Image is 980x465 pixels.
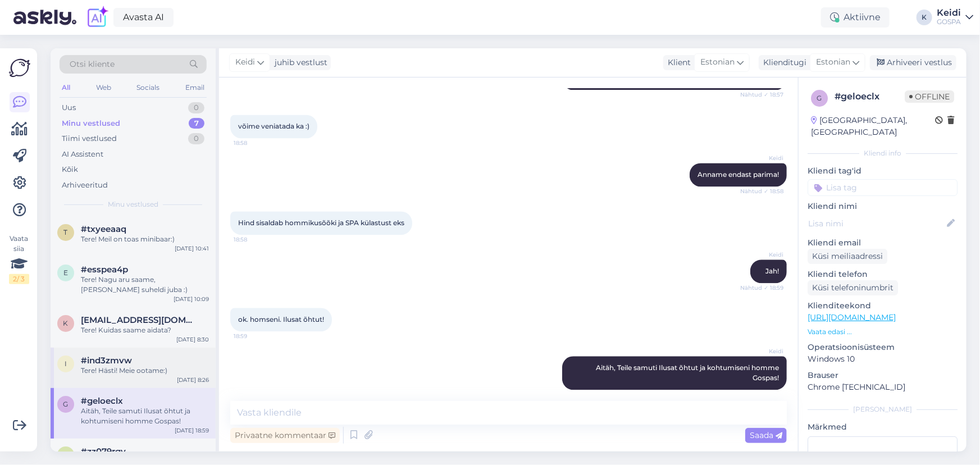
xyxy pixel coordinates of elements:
div: juhib vestlust [270,57,327,69]
div: 0 [188,102,204,113]
div: Küsi meiliaadressi [808,249,887,264]
span: g [63,400,69,408]
div: Kliendi info [808,148,958,158]
span: Keidi [741,154,783,162]
span: 18:58 [234,235,276,244]
span: Keidi [741,347,783,355]
div: # geloeclx [835,90,905,103]
div: All [60,80,72,95]
span: i [65,359,67,368]
div: Tere! Meil on toas minibaar:) [81,234,209,244]
input: Lisa nimi [808,217,945,230]
div: Uus [62,102,76,113]
div: Privaatne kommentaar [230,428,340,443]
div: 0 [188,133,204,144]
span: Nähtud ✓ 18:58 [740,187,783,195]
span: k [63,319,69,327]
span: ok. homseni. Ilusat õhtut! [238,315,324,323]
input: Lisa tag [808,179,958,196]
p: Klienditeekond [808,300,958,312]
span: Hind sisaldab hommikusõõki ja SPA külastust eks [238,218,404,227]
span: #geloeclx [81,396,123,406]
div: Kõik [62,164,78,175]
span: Anname endast parima! [698,170,779,179]
a: Avasta AI [113,8,174,27]
div: Aitäh, Teile samuti Ilusat õhtut ja kohtumiseni homme Gospas! [81,406,209,426]
span: Offline [905,90,954,103]
div: Minu vestlused [62,118,120,129]
span: Keidi [741,250,783,259]
span: #zz079rgv [81,446,126,457]
p: Kliendi telefon [808,268,958,280]
span: #txyeeaaq [81,224,126,234]
span: Keidi [235,56,255,69]
div: 2 / 3 [9,274,29,284]
div: [GEOGRAPHIC_DATA], [GEOGRAPHIC_DATA] [811,115,935,138]
img: Askly Logo [9,57,30,79]
span: 18:59 [234,332,276,340]
div: Tiimi vestlused [62,133,117,144]
span: z [63,450,68,459]
div: Küsi telefoninumbrit [808,280,898,295]
span: Otsi kliente [70,58,115,70]
div: [DATE] 10:41 [175,244,209,253]
div: Tere! Nagu aru saame, [PERSON_NAME] suheldi juba :) [81,275,209,295]
span: 18:58 [234,139,276,147]
div: AI Assistent [62,149,103,160]
span: Nähtud ✓ 18:59 [740,284,783,292]
p: Brauser [808,370,958,381]
div: Keidi [937,8,961,17]
span: Nähtud ✓ 18:57 [740,90,783,99]
span: 18:59 [741,390,783,399]
div: Socials [134,80,162,95]
a: KeidiGOSPA [937,8,973,26]
div: Vaata siia [9,234,29,284]
div: [PERSON_NAME] [808,404,958,414]
p: Kliendi nimi [808,200,958,212]
p: Chrome [TECHNICAL_ID] [808,381,958,393]
span: Minu vestlused [108,199,158,209]
span: #ind3zmvw [81,355,132,366]
div: [DATE] 10:09 [174,295,209,303]
div: Email [183,80,207,95]
div: K [917,10,932,25]
p: Operatsioonisüsteem [808,341,958,353]
span: Jah! [765,267,779,275]
div: Tere! Kuidas saame aidata? [81,325,209,335]
div: Aktiivne [821,7,890,28]
span: Saada [750,430,782,440]
span: Aitäh, Teile samuti Ilusat õhtut ja kohtumiseni homme Gospas! [596,363,781,382]
p: Kliendi tag'id [808,165,958,177]
a: [URL][DOMAIN_NAME] [808,312,896,322]
div: Web [94,80,113,95]
p: Vaata edasi ... [808,327,958,337]
p: Kliendi email [808,237,958,249]
div: Klient [663,57,691,69]
p: Windows 10 [808,353,958,365]
div: Tere! Hästi! Meie ootame:) [81,366,209,376]
div: [DATE] 8:26 [177,376,209,384]
span: kaariannkolkk@gmail.com [81,315,198,325]
div: Arhiveeri vestlus [870,55,956,70]
span: e [63,268,68,277]
div: Arhiveeritud [62,180,108,191]
div: GOSPA [937,17,961,26]
span: #esspea4p [81,265,128,275]
p: Märkmed [808,421,958,433]
img: explore-ai [85,6,109,29]
span: Estonian [816,56,850,69]
div: [DATE] 8:30 [176,335,209,344]
span: Estonian [700,56,735,69]
div: Klienditugi [759,57,806,69]
span: võime veniatada ka :) [238,122,309,130]
div: 7 [189,118,204,129]
div: [DATE] 18:59 [175,426,209,435]
span: t [64,228,68,236]
span: g [817,94,822,102]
